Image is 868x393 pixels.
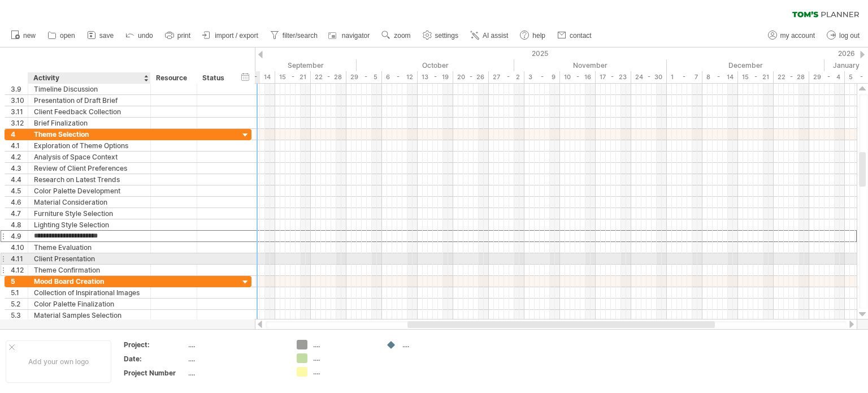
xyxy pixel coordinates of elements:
[313,353,375,363] div: ....
[11,163,28,174] div: 4.3
[202,72,227,84] div: Status
[560,71,596,83] div: 10 - 16
[467,28,511,43] a: AI assist
[11,276,28,287] div: 5
[124,340,186,349] div: Project:
[342,32,370,40] span: navigator
[524,71,560,83] div: 3 - 9
[34,84,145,94] div: Timeline Discussion
[11,253,28,264] div: 4.11
[774,71,809,83] div: 22 - 28
[60,32,75,40] span: open
[34,118,145,128] div: Brief Finalization
[435,32,458,40] span: settings
[124,354,186,364] div: Date:
[34,253,145,264] div: Client Presentation
[517,28,549,43] a: help
[702,71,738,83] div: 8 - 14
[824,28,863,43] a: log out
[357,59,514,71] div: October 2025
[11,265,28,275] div: 4.12
[11,84,28,94] div: 3.9
[11,208,28,219] div: 4.7
[11,140,28,151] div: 4.1
[34,152,145,162] div: Analysis of Space Context
[489,71,524,83] div: 27 - 2
[809,71,845,83] div: 29 - 4
[45,28,79,43] a: open
[6,340,111,383] div: Add your own logo
[420,28,462,43] a: settings
[34,265,145,275] div: Theme Confirmation
[839,32,860,40] span: log out
[34,95,145,106] div: Presentation of Draft Brief
[11,219,28,230] div: 4.8
[327,28,373,43] a: navigator
[631,71,667,83] div: 24 - 30
[382,71,418,83] div: 6 - 12
[667,59,824,71] div: December 2025
[199,28,262,43] a: import / export
[394,32,410,40] span: zoom
[34,174,145,185] div: Research on Latest Trends
[8,28,39,43] a: new
[267,28,321,43] a: filter/search
[34,185,145,196] div: Color Palette Development
[23,32,36,40] span: new
[346,71,382,83] div: 29 - 5
[11,152,28,162] div: 4.2
[11,106,28,117] div: 3.11
[138,32,153,40] span: undo
[34,287,145,298] div: Collection of Inspirational Images
[11,118,28,128] div: 3.12
[215,32,258,40] span: import / export
[11,242,28,253] div: 4.10
[765,28,818,43] a: my account
[34,106,145,117] div: Client Feedback Collection
[11,299,28,309] div: 5.2
[34,299,145,309] div: Color Palette Finalization
[283,32,318,40] span: filter/search
[156,72,190,84] div: Resource
[177,32,190,40] span: print
[11,310,28,321] div: 5.3
[11,185,28,196] div: 4.5
[275,71,311,83] div: 15 - 21
[34,129,145,140] div: Theme Selection
[570,32,592,40] span: contact
[188,354,283,364] div: ....
[162,28,194,43] a: print
[188,368,283,378] div: ....
[453,71,489,83] div: 20 - 26
[402,340,464,349] div: ....
[311,71,346,83] div: 22 - 28
[11,231,28,241] div: 4.9
[240,71,275,83] div: 8 - 14
[123,28,157,43] a: undo
[738,71,774,83] div: 15 - 21
[11,95,28,106] div: 3.10
[34,276,145,287] div: Mood Board Creation
[780,32,815,40] span: my account
[34,163,145,174] div: Review of Client Preferences
[11,197,28,208] div: 4.6
[514,59,667,71] div: November 2025
[532,32,545,40] span: help
[11,174,28,185] div: 4.4
[667,71,702,83] div: 1 - 7
[483,32,508,40] span: AI assist
[204,59,357,71] div: September 2025
[11,129,28,140] div: 4
[596,71,631,83] div: 17 - 23
[379,28,414,43] a: zoom
[34,197,145,208] div: Material Consideration
[34,219,145,230] div: Lighting Style Selection
[34,140,145,151] div: Exploration of Theme Options
[34,310,145,321] div: Material Samples Selection
[11,287,28,298] div: 5.1
[418,71,453,83] div: 13 - 19
[124,368,186,378] div: Project Number
[33,72,144,84] div: Activity
[34,208,145,219] div: Furniture Style Selection
[313,340,375,349] div: ....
